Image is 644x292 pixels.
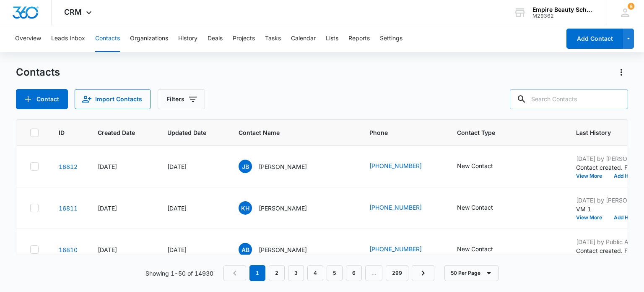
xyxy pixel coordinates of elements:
[457,245,493,253] div: New Contact
[239,160,252,173] span: JB
[369,203,422,212] a: [PHONE_NUMBER]
[223,265,434,281] nav: Pagination
[259,245,307,254] p: [PERSON_NAME]
[348,25,370,52] button: Reports
[288,265,304,281] a: Page 3
[615,66,628,79] button: Actions
[457,245,508,255] div: Contact Type - New Contact - Select to Edit Field
[457,203,508,213] div: Contact Type - New Contact - Select to Edit Field
[59,163,78,170] a: Navigate to contact details page for Julianna B
[249,265,265,281] em: 1
[98,204,147,213] div: [DATE]
[15,25,41,52] button: Overview
[457,161,493,170] div: New Contact
[16,89,68,109] button: Add Contact
[369,245,422,253] a: [PHONE_NUMBER]
[98,128,135,137] span: Created Date
[628,3,634,10] span: 8
[98,162,147,171] div: [DATE]
[167,128,206,137] span: Updated Date
[326,25,338,52] button: Lists
[167,204,218,213] div: [DATE]
[457,161,508,171] div: Contact Type - New Contact - Select to Edit Field
[59,205,78,212] a: Navigate to contact details page for Katie Hogan
[178,25,197,52] button: History
[208,25,223,52] button: Deals
[16,66,60,79] h1: Contacts
[457,203,493,212] div: New Contact
[265,25,281,52] button: Tasks
[576,215,608,220] button: View More
[386,265,408,281] a: Page 299
[59,128,65,137] span: ID
[566,29,623,49] button: Add Contact
[307,265,323,281] a: Page 4
[369,203,437,213] div: Phone - (603) 944-7291 - Select to Edit Field
[158,89,205,109] button: Filters
[239,201,322,215] div: Contact Name - Katie Hogan - Select to Edit Field
[145,269,213,278] p: Showing 1-50 of 14930
[239,243,252,256] span: AB
[259,204,307,213] p: [PERSON_NAME]
[64,8,82,16] span: CRM
[369,161,422,170] a: [PHONE_NUMBER]
[380,25,402,52] button: Settings
[628,3,634,10] div: notifications count
[444,265,499,281] button: 50 Per Page
[269,265,285,281] a: Page 2
[457,128,544,137] span: Contact Type
[532,6,594,13] div: account name
[576,174,608,179] button: View More
[239,160,322,173] div: Contact Name - Julianna B - Select to Edit Field
[239,201,252,215] span: KH
[130,25,168,52] button: Organizations
[239,243,322,256] div: Contact Name - Abby Butcher - Select to Edit Field
[167,245,218,254] div: [DATE]
[369,161,437,171] div: Phone - (603) 803-1501 - Select to Edit Field
[532,13,594,19] div: account id
[95,25,120,52] button: Contacts
[291,25,316,52] button: Calendar
[75,89,151,109] button: Import Contacts
[346,265,362,281] a: Page 6
[259,162,307,171] p: [PERSON_NAME]
[233,25,255,52] button: Projects
[167,162,218,171] div: [DATE]
[51,25,85,52] button: Leads Inbox
[98,245,147,254] div: [DATE]
[239,128,337,137] span: Contact Name
[510,89,628,109] input: Search Contacts
[369,128,425,137] span: Phone
[59,246,78,253] a: Navigate to contact details page for Abby Butcher
[369,245,437,255] div: Phone - +1 (603) 325-3578 - Select to Edit Field
[327,265,343,281] a: Page 5
[412,265,434,281] a: Next Page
